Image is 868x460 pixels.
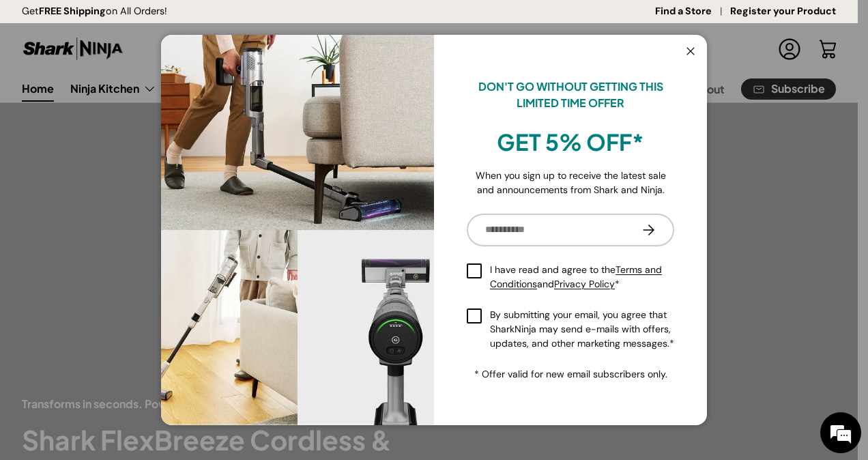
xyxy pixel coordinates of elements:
[730,4,836,19] a: Register your Product
[467,128,674,157] h2: GET 5% OFF*
[39,5,106,17] strong: FREE Shipping
[22,4,167,19] p: Get on All Orders!
[490,308,674,351] span: By submitting your email, you agree that SharkNinja may send e-mails with offers, updates, and ot...
[161,35,434,425] img: shark-kion-auto-empty-dock-iw3241ae-full-blast-living-room-cleaning-view-sharkninja-philippines
[467,367,674,382] p: * Offer valid for new email subscribers only.
[467,78,674,111] p: DON'T GO WITHOUT GETTING THIS LIMITED TIME OFFER
[655,4,730,19] a: Find a Store
[467,169,674,197] p: When you sign up to receive the latest sale and announcements from Shark and Ninja.
[490,263,674,291] span: I have read and agree to the and *
[554,278,615,290] a: Privacy Policy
